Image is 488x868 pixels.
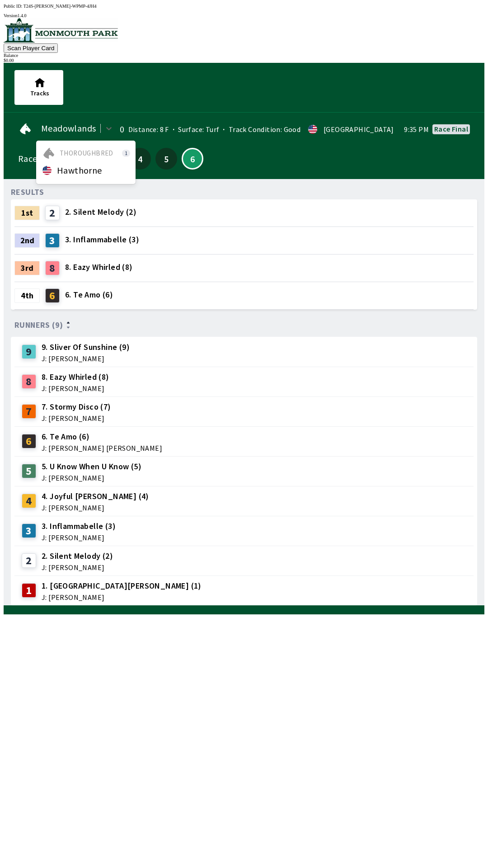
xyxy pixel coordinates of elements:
[22,494,36,508] div: 4
[18,155,41,162] div: Races
[42,371,109,383] span: 8. Eazy Whirled (8)
[155,148,177,170] button: 5
[42,385,109,392] span: J: [PERSON_NAME]
[185,156,200,161] span: 6
[182,148,203,170] button: 6
[45,233,60,248] div: 3
[128,125,169,134] span: Distance: 8 F
[65,261,133,273] span: 8. Eazy Whirled (8)
[42,415,111,422] span: J: [PERSON_NAME]
[23,4,97,9] span: T24S-[PERSON_NAME]-WPMP-4JH4
[41,125,96,132] span: Meadowlands
[42,444,162,452] span: J: [PERSON_NAME] [PERSON_NAME]
[45,288,60,303] div: 6
[324,126,394,133] div: [GEOGRAPHIC_DATA]
[22,374,36,389] div: 8
[42,474,141,481] span: J: [PERSON_NAME]
[42,594,202,601] span: J: [PERSON_NAME]
[42,401,111,413] span: 7. Stormy Disco (7)
[404,126,429,133] span: 9:35 PM
[131,156,149,162] span: 4
[65,206,136,218] span: 2. Silent Melody (2)
[129,148,151,170] button: 4
[14,261,40,275] div: 3rd
[42,431,162,443] span: 6. Te Amo (6)
[45,261,60,275] div: 8
[14,206,40,220] div: 1st
[119,126,125,133] div: 0
[14,288,40,303] div: 4th
[4,58,484,63] div: $ 0.00
[42,564,113,571] span: J: [PERSON_NAME]
[22,553,36,568] div: 2
[158,156,175,162] span: 5
[169,125,220,134] span: Surface: Turf
[60,150,113,157] span: Thoroughbred
[4,18,118,42] img: venue logo
[22,344,36,359] div: 9
[14,321,63,329] span: Runners (9)
[42,504,149,511] span: J: [PERSON_NAME]
[22,464,36,478] div: 5
[30,89,49,97] span: Tracks
[4,4,484,9] div: Public ID:
[57,167,102,174] span: Hawthorne
[42,534,116,541] span: J: [PERSON_NAME]
[14,70,63,105] button: Tracks
[22,434,36,448] div: 6
[434,125,468,132] div: Race final
[22,404,36,419] div: 7
[14,321,474,330] div: Runners (9)
[122,150,130,157] span: 1
[42,580,202,592] span: 1. [GEOGRAPHIC_DATA][PERSON_NAME] (1)
[42,491,149,502] span: 4. Joyful [PERSON_NAME] (4)
[4,53,484,58] div: Balance
[45,206,60,220] div: 2
[219,125,300,134] span: Track Condition: Good
[4,43,58,53] button: Scan Player Card
[14,233,40,248] div: 2nd
[22,524,36,538] div: 3
[11,189,44,196] div: RESULTS
[65,289,113,301] span: 6. Te Amo (6)
[42,550,113,562] span: 2. Silent Melody (2)
[22,583,36,598] div: 1
[4,13,484,18] div: Version 1.4.0
[42,341,130,353] span: 9. Sliver Of Sunshine (9)
[42,355,130,362] span: J: [PERSON_NAME]
[42,461,141,472] span: 5. U Know When U Know (5)
[65,234,139,245] span: 3. Inflammabelle (3)
[42,520,116,532] span: 3. Inflammabelle (3)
